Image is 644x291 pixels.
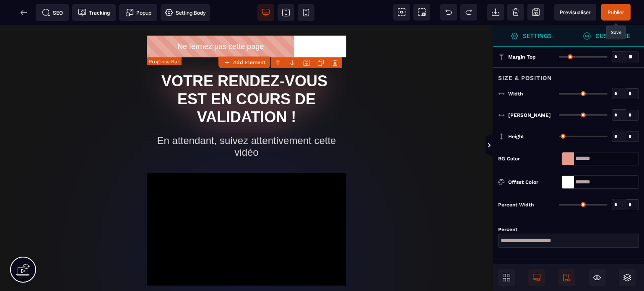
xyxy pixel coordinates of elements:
[147,106,346,138] h2: En attendant, suivez attentivement cette vidéo
[147,43,346,106] h1: VOTRE RENDEZ-VOUS EST EN COURS DE VALIDATION !
[42,8,63,17] span: SEO
[233,59,265,65] strong: Add Element
[498,225,639,234] div: Percent
[493,67,644,83] div: Size & Position
[558,269,575,286] span: Mobile Only
[147,148,346,260] div: Vsl - Zenspeak3 Video
[508,112,551,118] span: [PERSON_NAME]
[508,54,536,60] span: Margin Top
[498,155,558,163] div: BG Color
[165,8,206,17] span: Setting Body
[619,269,636,286] span: Open Layers
[393,4,410,21] span: View components
[498,269,515,286] span: Open Blocks
[528,269,545,286] span: Desktop Only
[589,269,605,286] span: Hide/Show Block
[78,8,110,17] span: Tracking
[508,90,523,97] span: Width
[498,201,534,208] span: Percent Width
[413,4,430,21] span: Screenshot
[218,57,270,68] button: Add Element
[508,178,558,186] div: Offset Color
[569,25,644,47] span: Open Style Manager
[493,25,569,47] span: Settings
[125,8,151,17] span: Popup
[508,133,524,140] span: Height
[177,17,264,26] text: Ne fermez pas cette page
[560,9,591,15] span: Previsualiser
[608,9,624,15] span: Publier
[523,33,552,39] strong: Settings
[595,33,630,39] strong: Customize
[554,4,596,21] span: Preview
